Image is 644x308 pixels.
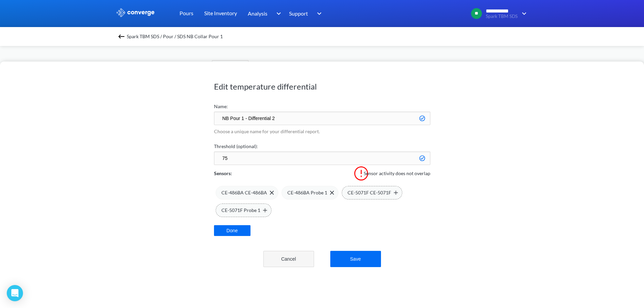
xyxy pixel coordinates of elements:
img: downArrow.svg [313,9,324,18]
label: Threshold (optional): [214,143,430,150]
input: Eg. TempDiff Deep Pour Basement C1sX [214,112,430,125]
h1: Edit temperature differential [214,81,430,92]
img: close-icon.svg [270,191,274,195]
img: logo_ewhite.svg [116,8,155,17]
p: Sensor activity does not overlap [364,170,430,177]
p: Choose a unique name for your differential report. [214,128,430,135]
button: Cancel [263,251,314,267]
img: plus.svg [263,208,267,212]
span: Spark TBM SDS [486,14,518,19]
input: Eg. 28°C [214,151,430,165]
img: backspace.svg [117,32,125,41]
span: Support [289,9,308,18]
span: Spark TBM SDS / Pour / SDS NB Collar Pour 1 [127,32,223,41]
label: Name: [214,103,430,110]
span: Analysis [248,9,267,18]
span: CE-5071F CE-5071F [348,189,391,196]
img: close-icon.svg [330,191,334,195]
img: downArrow.svg [518,9,528,18]
img: form-error.svg [353,165,370,182]
span: CE-5071F Probe 1 [221,207,260,214]
span: CE-486BA Probe 1 [287,189,327,196]
img: plus.svg [394,191,398,195]
button: Done [214,225,251,236]
div: Open Intercom Messenger [7,285,23,301]
span: CE-486BA CE-486BA [221,189,267,196]
p: Sensors: [214,170,232,177]
button: Save [330,251,381,267]
img: downArrow.svg [272,9,283,18]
